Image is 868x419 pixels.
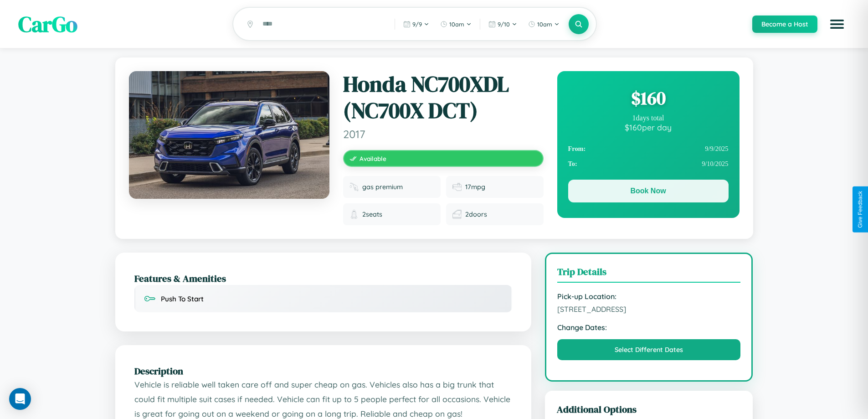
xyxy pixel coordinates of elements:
[557,339,741,360] button: Select Different Dates
[557,403,741,416] h3: Additional Options
[498,21,510,28] span: 9 / 10
[129,71,329,199] img: Honda NC700XDL (NC700X DCT) 2017
[362,210,382,218] span: 2 seats
[362,183,403,191] span: gas premium
[452,210,462,219] img: Doors
[824,11,850,37] button: Open menu
[9,388,31,410] div: Open Intercom Messenger
[18,9,77,39] span: CarGo
[161,295,204,303] span: Push To Start
[568,180,729,202] button: Book Now
[452,182,462,191] img: Fuel efficiency
[436,17,476,31] button: 10am
[399,17,434,31] button: 9/9
[134,364,512,378] h2: Description
[484,17,522,31] button: 9/10
[557,323,741,332] strong: Change Dates:
[349,182,359,191] img: Fuel type
[568,114,729,122] div: 1 days total
[524,17,564,31] button: 10am
[449,21,464,28] span: 10am
[568,86,729,110] div: $ 160
[134,272,512,285] h2: Features & Amenities
[568,160,577,168] strong: To:
[412,21,422,28] span: 9 / 9
[557,305,741,314] span: [STREET_ADDRESS]
[568,145,586,153] strong: From:
[568,141,729,156] div: 9 / 9 / 2025
[360,155,386,162] span: Available
[557,265,741,283] h3: Trip Details
[343,71,544,124] h1: Honda NC700XDL (NC700X DCT)
[568,156,729,171] div: 9 / 10 / 2025
[465,183,485,191] span: 17 mpg
[568,122,729,132] div: $ 160 per day
[349,210,359,219] img: Seats
[343,127,544,141] span: 2017
[857,191,863,228] div: Give Feedback
[537,21,552,28] span: 10am
[752,16,817,33] button: Become a Host
[557,292,741,301] strong: Pick-up Location:
[465,210,487,218] span: 2 doors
